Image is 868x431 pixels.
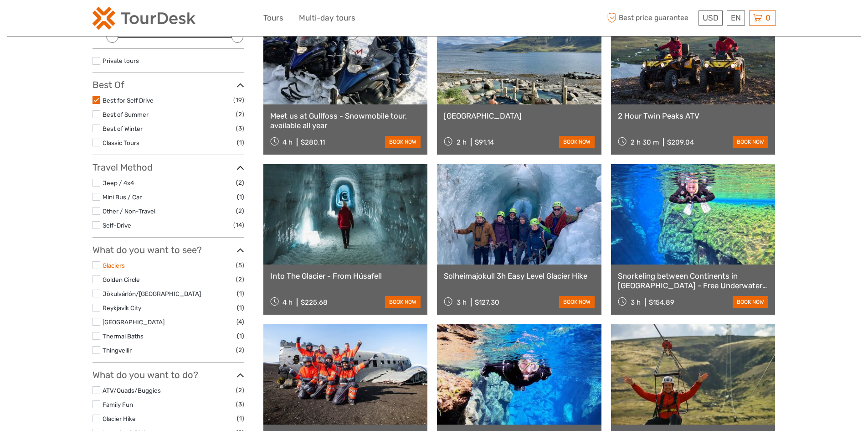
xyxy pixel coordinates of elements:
[237,331,244,341] span: (1)
[444,271,595,280] a: Solheimajokull 3h Easy Level Glacier Hike
[457,298,467,306] span: 3 h
[103,415,136,422] a: Glacier Hike
[103,57,139,64] a: Private tours
[103,304,141,312] a: Reykjavík City
[385,296,421,308] a: book now
[105,14,116,25] button: Open LiveChat chat widget
[237,137,244,148] span: (1)
[103,290,201,297] a: Jökulsárlón/[GEOGRAPHIC_DATA]
[457,138,467,146] span: 2 h
[236,123,244,134] span: (3)
[263,11,283,25] a: Tours
[733,136,768,148] a: book now
[631,138,659,146] span: 2 h 30 m
[13,16,103,23] p: Chat now
[236,206,244,216] span: (2)
[233,220,244,230] span: (14)
[103,111,149,118] a: Best of Summer
[103,125,143,132] a: Best of Winter
[270,111,421,130] a: Meet us at Gullfoss - Snowmobile tour, available all year
[703,13,719,22] span: USD
[103,139,139,146] a: Classic Tours
[667,138,694,146] div: $209.04
[92,369,244,380] h3: What do you want to do?
[236,260,244,270] span: (5)
[92,79,244,90] h3: Best Of
[103,332,144,340] a: Thermal Baths
[444,111,595,120] a: [GEOGRAPHIC_DATA]
[299,11,355,25] a: Multi-day tours
[559,136,595,148] a: book now
[103,387,161,394] a: ATV/Quads/Buggies
[475,298,499,306] div: $127.30
[103,179,134,187] a: Jeep / 4x4
[618,271,769,290] a: Snorkeling between Continents in [GEOGRAPHIC_DATA] - Free Underwater Photos
[270,271,421,280] a: Into The Glacier - From Húsafell
[733,296,768,308] a: book now
[103,347,132,354] a: Thingvellir
[103,208,155,215] a: Other / Non-Travel
[237,413,244,424] span: (1)
[236,177,244,188] span: (2)
[301,138,325,146] div: $280.11
[237,302,244,313] span: (1)
[236,385,244,395] span: (2)
[605,10,696,26] span: Best price guarantee
[103,97,154,104] a: Best for Self Drive
[103,318,164,326] a: [GEOGRAPHIC_DATA]
[233,95,244,105] span: (19)
[764,13,772,22] span: 0
[385,136,421,148] a: book now
[559,296,595,308] a: book now
[618,111,769,120] a: 2 Hour Twin Peaks ATV
[236,345,244,355] span: (2)
[103,401,133,408] a: Family Fun
[92,162,244,173] h3: Travel Method
[92,244,244,255] h3: What do you want to see?
[236,274,244,285] span: (2)
[649,298,674,306] div: $154.89
[237,288,244,299] span: (1)
[475,138,494,146] div: $91.14
[282,298,293,306] span: 4 h
[237,192,244,202] span: (1)
[282,138,293,146] span: 4 h
[103,262,125,269] a: Glaciers
[727,10,745,26] div: EN
[103,193,142,201] a: Mini Bus / Car
[631,298,641,306] span: 3 h
[236,317,244,327] span: (4)
[103,276,140,283] a: Golden Circle
[103,222,131,229] a: Self-Drive
[236,109,244,119] span: (2)
[236,399,244,410] span: (3)
[301,298,328,306] div: $225.68
[92,7,195,30] img: 2254-3441b4b5-4e5f-4d00-b396-31f1d84a6ebf_logo_small.png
